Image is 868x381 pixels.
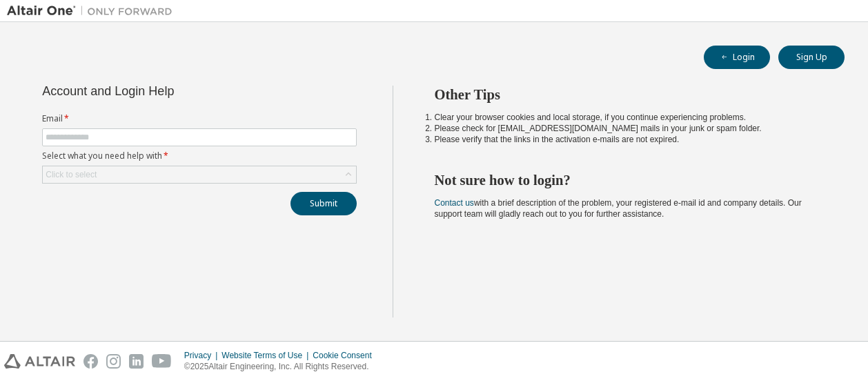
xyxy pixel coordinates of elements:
h2: Other Tips [435,86,820,104]
div: Privacy [184,350,221,361]
div: Click to select [46,169,97,180]
button: Login [704,46,770,69]
li: Clear your browser cookies and local storage, if you continue experiencing problems. [435,112,820,123]
img: linkedin.svg [129,354,144,369]
img: facebook.svg [83,354,98,369]
div: Cookie Consent [313,350,379,361]
li: Please check for [EMAIL_ADDRESS][DOMAIN_NAME] mails in your junk or spam folder. [435,123,820,134]
img: Altair One [7,4,179,18]
a: Contact us [435,198,474,208]
img: instagram.svg [106,354,121,369]
label: Select what you need help with [42,150,357,162]
div: Website Terms of Use [221,350,313,361]
img: altair_logo.svg [4,354,75,369]
li: Please verify that the links in the activation e-mails are not expired. [435,134,820,145]
p: © 2025 Altair Engineering, Inc. All Rights Reserved. [184,361,380,373]
button: Sign Up [778,46,845,69]
img: youtube.svg [152,354,172,369]
div: Click to select [43,166,356,183]
button: Submit [290,192,357,215]
div: Account and Login Help [42,86,294,97]
h2: Not sure how to login? [435,171,820,189]
span: with a brief description of the problem, your registered e-mail id and company details. Our suppo... [435,198,802,219]
label: Email [42,113,357,124]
